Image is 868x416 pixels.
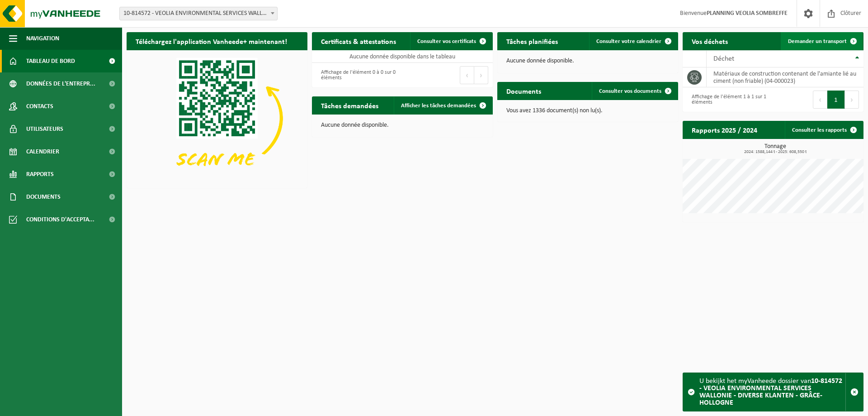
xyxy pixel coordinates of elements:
[497,82,550,100] h2: Documents
[713,55,734,62] span: Déchet
[599,88,661,94] span: Consulter vos documents
[26,208,94,231] span: Conditions d'accepta...
[394,96,492,115] a: Afficher les tâches demandées
[699,373,845,411] div: U bekijkt het myVanheede dossier van
[474,66,488,84] button: Next
[401,103,476,109] span: Afficher les tâches demandées
[312,32,405,50] h2: Certificats & attestations
[460,66,474,84] button: Previous
[26,72,95,95] span: Données de l'entrepr...
[316,65,398,85] div: Affichage de l'élément 0 à 0 sur 0 éléments
[26,27,59,50] span: Navigation
[683,121,766,139] h2: Rapports 2025 / 2024
[497,32,567,50] h2: Tâches planifiées
[26,118,63,140] span: Utilisateurs
[785,121,863,139] a: Consulter les rapports
[127,32,296,50] h2: Téléchargez l'application Vanheede+ maintenant!
[699,378,842,406] strong: 10-814572 - VEOLIA ENVIRONMENTAL SERVICES WALLONIE - DIVERSE KLANTEN - GRÂCE-HOLLOGNE
[410,32,492,50] a: Consulter vos certificats
[26,163,54,186] span: Rapports
[506,58,669,64] p: Aucune donnée disponible.
[781,32,863,50] a: Demander un transport
[687,143,863,154] h3: Tonnage
[120,7,277,20] span: 10-814572 - VEOLIA ENVIRONMENTAL SERVICES WALLONIE - DIVERSE KLANTEN - GRÂCE-HOLLOGNE
[506,108,669,114] p: Vous avez 1336 document(s) non lu(s).
[845,91,859,109] button: Next
[687,90,769,110] div: Affichage de l'élément 1 à 1 sur 1 éléments
[312,96,387,114] h2: Tâches demandées
[707,10,788,17] strong: PLANNING VEOLIA SOMBREFFE
[683,32,737,50] h2: Vos déchets
[813,91,827,109] button: Previous
[127,50,307,186] img: Download de VHEPlus App
[707,67,863,87] td: matériaux de construction contenant de l'amiante lié au ciment (non friable) (04-000023)
[592,82,677,100] a: Consulter vos documents
[312,50,493,63] td: Aucune donnée disponible dans le tableau
[26,186,61,208] span: Documents
[596,38,661,44] span: Consulter votre calendrier
[788,38,847,44] span: Demander un transport
[687,150,863,154] span: 2024: 1588,144 t - 2025: 608,550 t
[26,140,59,163] span: Calendrier
[26,50,75,72] span: Tableau de bord
[119,7,278,20] span: 10-814572 - VEOLIA ENVIRONMENTAL SERVICES WALLONIE - DIVERSE KLANTEN - GRÂCE-HOLLOGNE
[589,32,677,50] a: Consulter votre calendrier
[827,91,845,109] button: 1
[321,122,484,129] p: Aucune donnée disponible.
[26,95,53,118] span: Contacts
[417,38,476,44] span: Consulter vos certificats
